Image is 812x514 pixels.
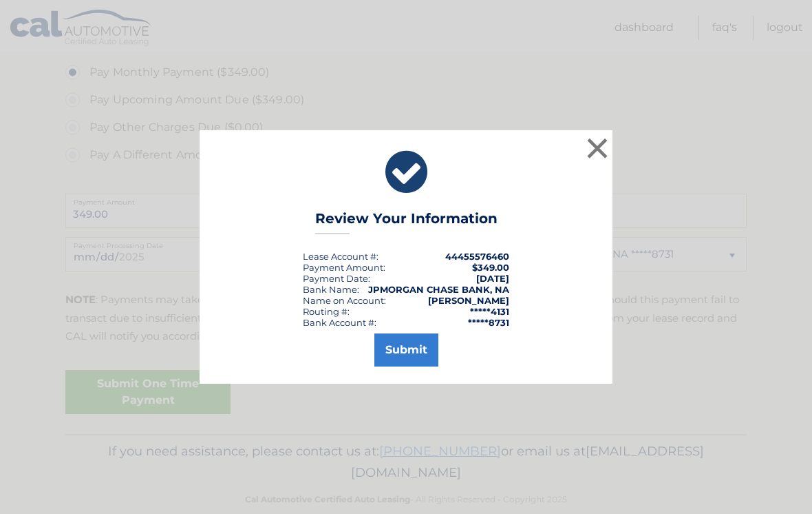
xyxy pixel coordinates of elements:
span: [DATE] [476,273,509,284]
div: Name on Account: [303,295,386,306]
div: Bank Name: [303,284,359,295]
button: Submit [374,333,438,367]
span: Payment Date [303,273,368,284]
div: : [303,273,370,284]
div: Lease Account #: [303,251,378,262]
h3: Review Your Information [315,210,498,234]
div: Payment Amount: [303,262,385,273]
span: $349.00 [472,262,509,273]
strong: [PERSON_NAME] [428,295,509,306]
button: × [584,134,611,162]
div: Bank Account #: [303,317,376,328]
strong: 44455576460 [445,251,509,262]
div: Routing #: [303,306,350,317]
strong: JPMORGAN CHASE BANK, NA [368,284,509,295]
